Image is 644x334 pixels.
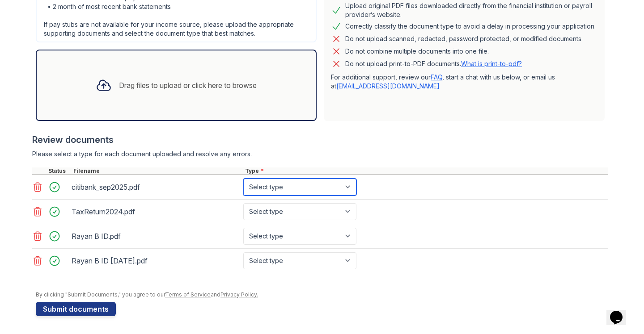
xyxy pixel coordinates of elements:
[119,80,257,91] div: Drag files to upload or click here to browse
[72,254,240,268] div: Rayan B ID [DATE].pdf
[345,1,597,19] div: Upload original PDF files downloaded directly from the financial institution or payroll provider’...
[345,33,583,44] div: Do not upload scanned, redacted, password protected, or modified documents.
[331,73,597,91] p: For additional support, review our , start a chat with us below, or email us at
[36,302,116,316] button: Submit documents
[431,73,442,81] a: FAQ
[72,180,240,194] div: citibank_sep2025.pdf
[345,59,522,68] p: Do not upload print-to-PDF documents.
[345,21,596,32] div: Correctly classify the document type to avoid a delay in processing your application.
[72,205,240,219] div: TaxReturn2024.pdf
[606,298,635,325] iframe: chat widget
[220,291,258,298] a: Privacy Policy.
[345,46,489,57] div: Do not combine multiple documents into one file.
[243,167,608,175] div: Type
[336,82,440,90] a: [EMAIL_ADDRESS][DOMAIN_NAME]
[72,229,240,243] div: Rayan B ID.pdf
[72,167,243,175] div: Filename
[32,150,608,159] div: Please select a type for each document uploaded and resolve any errors.
[36,291,608,298] div: By clicking "Submit Documents," you agree to our and
[32,134,608,146] div: Review documents
[461,60,522,67] a: What is print-to-pdf?
[165,291,211,298] a: Terms of Service
[47,167,72,175] div: Status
